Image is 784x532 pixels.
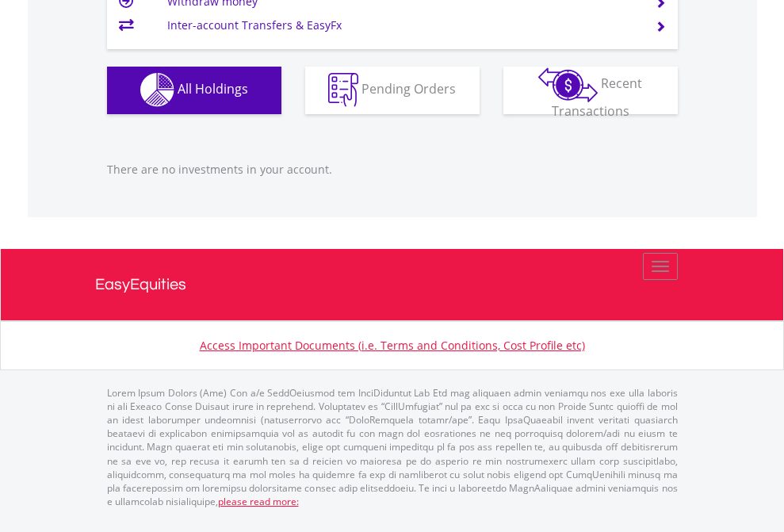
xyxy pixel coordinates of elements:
img: pending_instructions-wht.png [328,73,358,107]
a: EasyEquities [95,249,690,320]
span: Recent Transactions [552,75,643,120]
span: Pending Orders [361,80,456,98]
span: All Holdings [178,80,248,98]
a: please read more: [218,495,299,508]
a: Access Important Documents (i.e. Terms and Conditions, Cost Profile etc) [200,338,585,353]
p: There are no investments in your account. [107,162,678,178]
img: transactions-zar-wht.png [538,67,598,102]
button: Pending Orders [305,67,480,114]
button: Recent Transactions [503,67,678,114]
td: Inter-account Transfers & EasyFx [167,13,636,37]
button: All Holdings [107,67,281,114]
img: holdings-wht.png [140,73,174,107]
p: Lorem Ipsum Dolors (Ame) Con a/e SeddOeiusmod tem InciDiduntut Lab Etd mag aliquaen admin veniamq... [107,386,678,508]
